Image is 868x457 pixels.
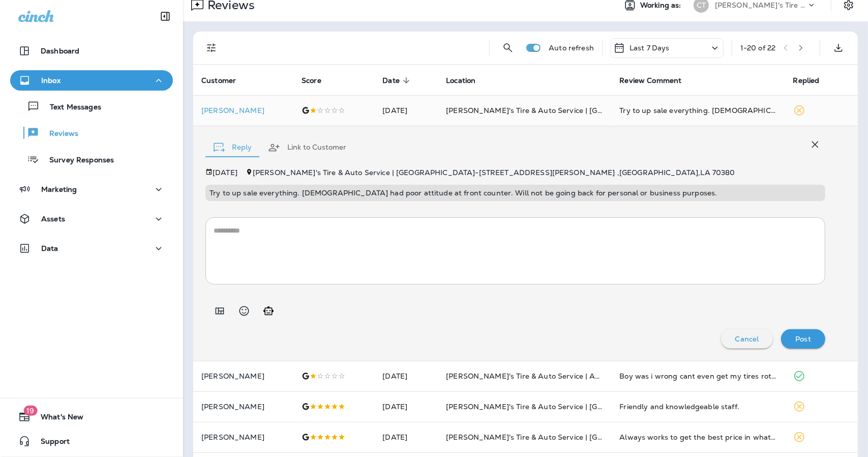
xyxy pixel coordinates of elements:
[23,406,37,416] span: 19
[234,301,254,321] button: Select an emoji
[201,372,285,380] p: [PERSON_NAME]
[446,402,669,411] span: [PERSON_NAME]'s Tire & Auto Service | [GEOGRAPHIC_DATA]
[10,96,173,117] button: Text Messages
[10,407,173,427] button: 19What's New
[10,70,173,91] button: Inbox
[715,1,806,9] p: [PERSON_NAME]'s Tire & Auto
[201,38,222,58] button: Filters
[549,44,594,52] p: Auto refresh
[201,106,285,115] p: [PERSON_NAME]
[213,168,237,177] p: [DATE]
[201,76,236,85] span: Customer
[619,371,776,381] div: Boy was i wrong cant even get my tires rotates without an appointment. But they get you in quick ...
[10,179,173,199] button: Marketing
[258,301,279,321] button: Generate AI response
[41,76,61,84] p: Inbox
[382,76,413,85] span: Date
[721,329,773,349] button: Cancel
[41,244,58,252] p: Data
[619,76,681,85] span: Review Comment
[735,335,759,343] p: Cancel
[740,44,775,52] div: 1 - 20 of 22
[619,432,776,442] div: Always works to get the best price in whatever service I bring my car in to have done. Just put 3...
[260,129,354,166] button: Link to Customer
[793,76,820,85] span: Replied
[446,106,669,115] span: [PERSON_NAME]'s Tire & Auto Service | [GEOGRAPHIC_DATA]
[10,238,173,259] button: Data
[374,391,438,422] td: [DATE]
[619,76,695,85] span: Review Comment
[201,76,249,85] span: Customer
[619,105,776,116] div: Try to up sale everything. Lady had poor attitude at front counter. Will not be going back for pe...
[10,41,173,61] button: Dashboard
[41,215,65,223] p: Assets
[10,149,173,170] button: Survey Responses
[10,431,173,451] button: Support
[31,437,70,449] span: Support
[201,106,285,115] div: Click to view Customer Drawer
[209,301,230,321] button: Add in a premade template
[828,38,849,58] button: Export as CSV
[640,1,683,10] span: Working as:
[151,6,179,26] button: Collapse Sidebar
[446,433,669,442] span: [PERSON_NAME]'s Tire & Auto Service | [GEOGRAPHIC_DATA]
[795,335,811,343] p: Post
[382,76,400,85] span: Date
[630,44,670,52] p: Last 7 Days
[374,95,438,126] td: [DATE]
[374,361,438,391] td: [DATE]
[302,76,335,85] span: Score
[10,209,173,229] button: Assets
[498,38,518,58] button: Search Reviews
[39,156,114,165] p: Survey Responses
[41,47,79,55] p: Dashboard
[39,129,78,139] p: Reviews
[40,103,101,112] p: Text Messages
[31,413,83,425] span: What's New
[10,122,173,144] button: Reviews
[793,76,833,85] span: Replied
[619,402,776,412] div: Friendly and knowledgeable staff.
[205,129,260,166] button: Reply
[41,185,77,193] p: Marketing
[446,76,489,85] span: Location
[781,329,825,349] button: Post
[201,433,285,441] p: [PERSON_NAME]
[446,372,634,381] span: [PERSON_NAME]'s Tire & Auto Service | Ambassador
[302,76,321,85] span: Score
[253,168,735,177] span: [PERSON_NAME]'s Tire & Auto Service | [GEOGRAPHIC_DATA] - [STREET_ADDRESS][PERSON_NAME] , [GEOGRA...
[201,403,285,411] p: [PERSON_NAME]
[209,189,821,197] p: Try to up sale everything. [DEMOGRAPHIC_DATA] had poor attitude at front counter. Will not be goi...
[446,76,475,85] span: Location
[374,422,438,452] td: [DATE]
